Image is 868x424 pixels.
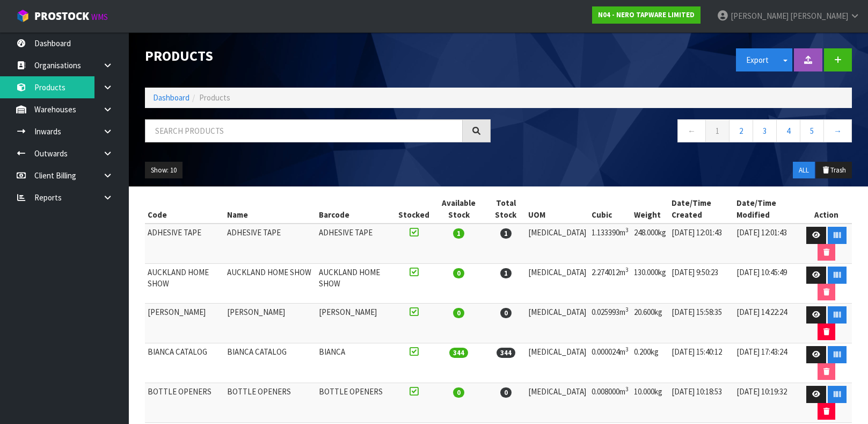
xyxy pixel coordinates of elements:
td: [MEDICAL_DATA] [526,343,589,383]
td: [DATE] 15:40:12 [669,343,734,383]
td: [PERSON_NAME] [145,304,224,343]
td: ADHESIVE TAPE [145,224,224,264]
td: 0.000024m [589,343,631,383]
td: ADHESIVE TAPE [316,224,396,264]
td: BOTTLE OPENERS [145,383,224,423]
span: [PERSON_NAME] [731,11,789,21]
th: Action [800,195,852,224]
td: [DATE] 10:45:49 [734,264,800,304]
span: 0 [453,268,464,278]
a: 1 [705,119,730,142]
td: 248.000kg [631,224,669,264]
a: 4 [776,119,800,142]
td: 1.133390m [589,224,631,264]
td: AUCKLAND HOME SHOW [224,264,316,304]
input: Search products [145,119,463,142]
th: Code [145,195,224,224]
span: 1 [453,228,464,239]
td: BOTTLE OPENERS [316,383,396,423]
th: UOM [526,195,589,224]
span: 0 [453,387,464,398]
a: N04 - NERO TAPWARE LIMITED [592,6,701,24]
td: [DATE] 14:22:24 [734,304,800,343]
td: 0.008000m [589,383,631,423]
sup: 3 [625,306,629,313]
sup: 3 [625,266,629,274]
td: BOTTLE OPENERS [224,383,316,423]
td: ADHESIVE TAPE [224,224,316,264]
button: Export [736,48,779,71]
td: BIANCA CATALOG [145,343,224,383]
th: Total Stock [486,195,526,224]
td: BIANCA CATALOG [224,343,316,383]
span: [PERSON_NAME] [790,11,848,21]
th: Weight [631,195,669,224]
td: [MEDICAL_DATA] [526,304,589,343]
a: 5 [800,119,824,142]
span: 0 [453,308,464,318]
button: ALL [793,162,815,179]
td: 130.000kg [631,264,669,304]
span: 0 [500,308,512,318]
td: [MEDICAL_DATA] [526,224,589,264]
span: 1 [500,268,512,278]
a: 2 [729,119,753,142]
td: 0.025993m [589,304,631,343]
h1: Products [145,48,491,64]
sup: 3 [625,226,629,234]
span: 344 [449,348,468,358]
th: Barcode [316,195,396,224]
sup: 3 [625,385,629,393]
th: Available Stock [432,195,485,224]
td: AUCKLAND HOME SHOW [145,264,224,304]
a: ← [677,119,706,142]
td: [MEDICAL_DATA] [526,383,589,423]
th: Name [224,195,316,224]
th: Date/Time Created [669,195,734,224]
td: 20.600kg [631,304,669,343]
td: BIANCA [316,343,396,383]
button: Trash [816,162,852,179]
td: [PERSON_NAME] [316,304,396,343]
td: [MEDICAL_DATA] [526,264,589,304]
span: Products [199,92,230,103]
td: 0.200kg [631,343,669,383]
nav: Page navigation [507,119,852,146]
button: Show: 10 [145,162,183,179]
td: [PERSON_NAME] [224,304,316,343]
a: Dashboard [153,92,189,103]
img: cube-alt.png [16,9,30,23]
td: [DATE] 15:58:35 [669,304,734,343]
a: 3 [753,119,777,142]
span: 344 [497,348,515,358]
th: Date/Time Modified [734,195,800,224]
td: [DATE] 9:50:23 [669,264,734,304]
td: AUCKLAND HOME SHOW [316,264,396,304]
th: Stocked [396,195,432,224]
span: 1 [500,228,512,239]
td: [DATE] 12:01:43 [669,224,734,264]
small: WMS [91,12,108,22]
td: 2.274012m [589,264,631,304]
span: ProStock [34,9,89,23]
td: [DATE] 10:18:53 [669,383,734,423]
span: 0 [500,387,512,398]
td: [DATE] 10:19:32 [734,383,800,423]
td: 10.000kg [631,383,669,423]
td: [DATE] 12:01:43 [734,224,800,264]
sup: 3 [625,346,629,353]
th: Cubic [589,195,631,224]
td: [DATE] 17:43:24 [734,343,800,383]
a: → [823,119,852,142]
strong: N04 - NERO TAPWARE LIMITED [598,10,695,19]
